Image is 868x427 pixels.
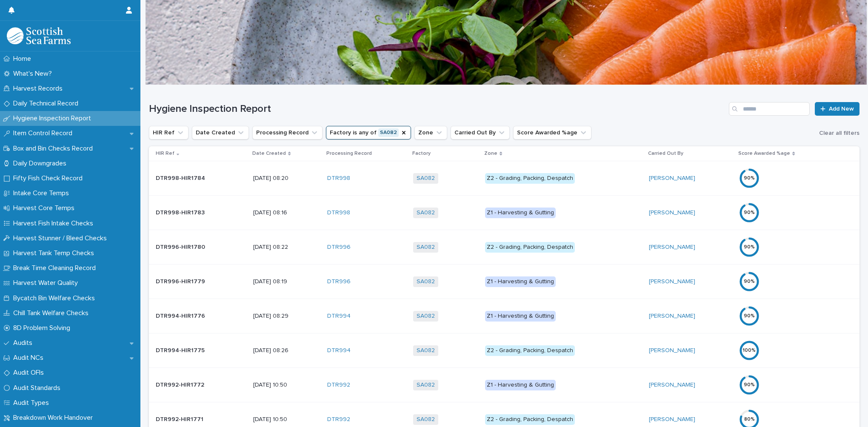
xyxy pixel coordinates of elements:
div: Z1 - Harvesting & Gutting [485,276,556,287]
p: [DATE] 10:50 [253,381,320,389]
a: [PERSON_NAME] [649,416,695,423]
p: Audit Standards [10,384,67,392]
span: Add New [829,106,854,112]
a: [PERSON_NAME] [649,278,695,285]
p: DTR996-HIR1780 [156,242,207,251]
tr: DTR998-HIR1784DTR998-HIR1784 [DATE] 08:20DTR998 SA082 Z2 - Grading, Packing, Despatch[PERSON_NAME... [149,161,859,196]
a: DTR992 [327,416,350,423]
p: Daily Technical Record [10,100,85,108]
p: Intake Core Temps [10,189,76,197]
button: Date Created [192,126,249,139]
a: [PERSON_NAME] [649,244,695,251]
p: Factory [412,149,431,158]
p: Fifty Fish Check Record [10,174,89,182]
a: SA082 [417,278,435,285]
p: DTR998-HIR1783 [156,208,206,216]
p: 8D Problem Solving [10,324,77,332]
a: [PERSON_NAME] [649,347,695,354]
a: SA082 [417,347,435,354]
a: Add New [815,102,859,116]
input: Search [729,102,810,116]
p: Breakdown Work Handover [10,414,100,422]
button: Processing Record [252,126,323,139]
a: DTR992 [327,381,350,389]
div: Z1 - Harvesting & Gutting [485,380,556,390]
p: Audit Types [10,399,56,407]
tr: DTR996-HIR1780DTR996-HIR1780 [DATE] 08:22DTR996 SA082 Z2 - Grading, Packing, Despatch[PERSON_NAME... [149,230,859,265]
a: SA082 [417,209,435,216]
p: Daily Downgrades [10,159,73,168]
a: DTR994 [327,347,351,354]
p: Harvest Stunner / Bleed Checks [10,234,114,242]
a: DTR996 [327,278,351,285]
a: SA082 [417,244,435,251]
p: DTR994-HIR1775 [156,345,206,354]
p: Harvest Core Temps [10,204,81,212]
p: Harvest Records [10,85,69,93]
p: Harvest Fish Intake Checks [10,219,100,228]
tr: DTR994-HIR1776DTR994-HIR1776 [DATE] 08:29DTR994 SA082 Z1 - Harvesting & Gutting[PERSON_NAME] 90% [149,299,859,333]
p: Home [10,55,38,63]
button: Score Awarded %age [513,126,591,139]
button: Zone [414,126,447,139]
p: Audit NCs [10,354,50,362]
p: [DATE] 08:22 [253,244,320,251]
p: Processing Record [326,149,372,158]
p: DTR992-HIR1772 [156,380,206,389]
a: DTR998 [327,175,350,182]
p: Audits [10,339,39,347]
button: Carried Out By [451,126,510,139]
div: Z2 - Grading, Packing, Despatch [485,345,575,356]
a: SA082 [417,416,435,423]
a: SA082 [417,175,435,182]
p: Hygiene Inspection Report [10,114,98,122]
span: Clear all filters [819,130,859,136]
p: [DATE] 08:19 [253,278,320,285]
p: DTR996-HIR1779 [156,276,207,285]
div: Z1 - Harvesting & Gutting [485,311,556,322]
p: Carried Out By [648,149,683,158]
div: 90 % [739,279,759,285]
button: Clear all filters [816,127,859,139]
a: [PERSON_NAME] [649,381,695,389]
p: [DATE] 08:16 [253,209,320,216]
p: What's New? [10,70,59,78]
tr: DTR992-HIR1772DTR992-HIR1772 [DATE] 10:50DTR992 SA082 Z1 - Harvesting & Gutting[PERSON_NAME] 90% [149,368,859,402]
div: Z2 - Grading, Packing, Despatch [485,173,575,184]
p: [DATE] 08:29 [253,313,320,320]
a: [PERSON_NAME] [649,313,695,320]
div: 90 % [739,210,759,216]
div: 90 % [739,175,759,181]
div: 80 % [739,416,759,422]
tr: DTR994-HIR1775DTR994-HIR1775 [DATE] 08:26DTR994 SA082 Z2 - Grading, Packing, Despatch[PERSON_NAME... [149,333,859,368]
tr: DTR998-HIR1783DTR998-HIR1783 [DATE] 08:16DTR998 SA082 Z1 - Harvesting & Gutting[PERSON_NAME] 90% [149,196,859,230]
a: DTR998 [327,209,350,216]
div: Z1 - Harvesting & Gutting [485,208,556,218]
p: Score Awarded %age [738,149,790,158]
p: Box and Bin Checks Record [10,145,100,153]
a: DTR994 [327,313,351,320]
button: Factory [326,126,411,139]
p: [DATE] 08:20 [253,175,320,182]
p: Item Control Record [10,129,79,137]
p: Chill Tank Welfare Checks [10,309,95,317]
button: HIR Ref [149,126,188,139]
a: DTR996 [327,244,351,251]
p: HIR Ref [156,149,174,158]
a: [PERSON_NAME] [649,175,695,182]
p: Audit OFIs [10,369,51,377]
div: 90 % [739,313,759,319]
p: Harvest Tank Temp Checks [10,249,101,257]
div: Z2 - Grading, Packing, Despatch [485,242,575,253]
p: DTR992-HIR1771 [156,414,205,423]
div: 90 % [739,244,759,250]
p: DTR998-HIR1784 [156,173,207,182]
p: DTR994-HIR1776 [156,311,207,320]
tr: DTR996-HIR1779DTR996-HIR1779 [DATE] 08:19DTR996 SA082 Z1 - Harvesting & Gutting[PERSON_NAME] 90% [149,265,859,299]
p: [DATE] 08:26 [253,347,320,354]
h1: Hygiene Inspection Report [149,103,725,115]
img: mMrefqRFQpe26GRNOUkG [7,27,71,44]
a: [PERSON_NAME] [649,209,695,216]
div: 100 % [739,347,759,353]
